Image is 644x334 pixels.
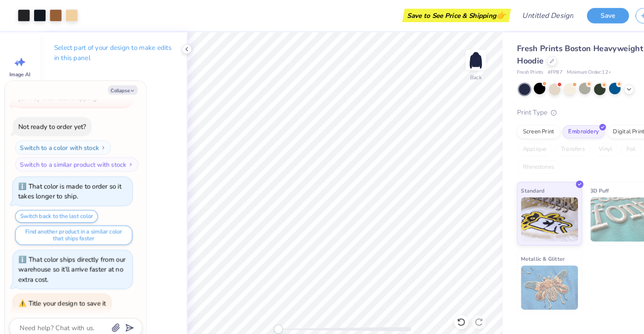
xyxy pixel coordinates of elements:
[390,9,490,21] div: Save to See Price & Shipping
[52,41,166,61] p: Select part of your design to make edits in this panel
[14,152,133,165] button: Switch to a similar product with stock
[598,138,618,150] div: Foil
[97,140,102,145] img: Switch to a color with stock
[14,217,127,236] button: Find another product in a similar color that ships faster
[569,179,586,188] span: 3D Puff
[565,8,606,23] button: Save
[17,52,114,99] span: This color is and left. Restocking on [DATE]. Estimated delivery by [DATE]–[DATE] with rush shipp...
[546,66,589,74] span: Minimum Order: 12 +
[527,66,542,74] span: # FP87
[9,68,29,75] span: Image AI
[264,313,272,321] div: Accessibility label
[498,104,627,113] div: Print Type
[14,202,94,215] button: Switch back to the last color
[496,6,559,23] input: Untitled Design
[453,71,464,78] div: Back
[123,156,128,161] img: Switch to a similar product with stock
[27,288,102,297] div: Title your design to save it
[17,175,117,193] div: That color is made to order so it takes longer to ship.
[502,256,557,298] img: Metallic & Glitter
[502,245,544,253] span: Metallic & Glitter
[498,66,523,74] span: Fresh Prints
[14,135,107,149] button: Switch to a color with stock
[478,9,487,20] span: 👉
[17,246,121,274] div: That color ships directly from our warehouse so it’ll arrive faster at no extra cost.
[502,179,524,188] span: Standard
[498,138,532,150] div: Applique
[542,121,582,133] div: Embroidery
[498,42,619,63] span: Fresh Prints Boston Heavyweight Hoodie
[569,190,624,233] img: 3D Puff
[104,82,133,91] button: Collapse
[502,190,557,233] img: Standard
[498,155,539,167] div: Rhinestones
[585,121,626,133] div: Digital Print
[450,49,467,66] img: Back
[571,138,595,150] div: Vinyl
[534,138,569,150] div: Transfers
[17,118,83,126] div: Not ready to order yet?
[498,121,539,133] div: Screen Print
